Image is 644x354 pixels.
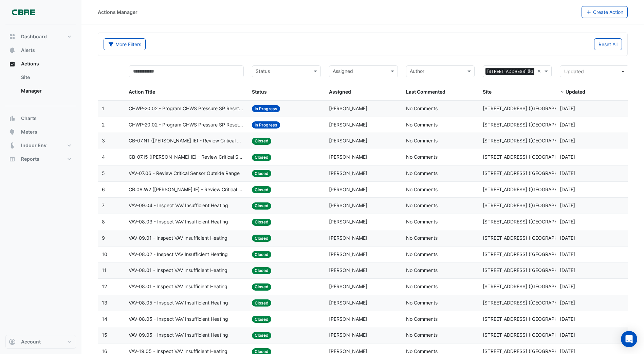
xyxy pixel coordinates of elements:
span: [STREET_ADDRESS] ([GEOGRAPHIC_DATA]) [483,235,579,241]
button: Indoor Env [5,139,76,152]
button: Create Action [582,6,628,18]
span: No Comments [406,267,438,273]
span: [STREET_ADDRESS] ([GEOGRAPHIC_DATA]) [483,283,579,289]
span: Closed [252,332,271,339]
span: VAV-08.02 - Inspect VAV Insufficient Heating [129,251,228,258]
span: 8 [102,219,105,224]
span: Updated [564,68,584,74]
span: Site [483,89,492,95]
span: 2025-09-08T14:14:06.993 [560,105,575,111]
span: [STREET_ADDRESS] ([GEOGRAPHIC_DATA]) [483,332,579,338]
span: Closed [252,267,271,274]
span: Charts [21,115,37,122]
app-icon: Charts [9,115,16,122]
span: In Progress [252,105,280,112]
div: Actions [5,71,76,100]
span: No Comments [406,122,438,127]
span: No Comments [406,186,438,192]
span: No Comments [406,170,438,176]
button: Updated [560,65,629,77]
span: [STREET_ADDRESS] ([GEOGRAPHIC_DATA]) [483,105,579,111]
span: [STREET_ADDRESS] ([GEOGRAPHIC_DATA]) [483,122,579,127]
span: 2025-09-02T08:45:18.309 [560,316,575,322]
button: Account [5,335,76,349]
span: 16 [102,348,107,354]
button: Dashboard [5,30,76,43]
span: No Comments [406,202,438,208]
span: [PERSON_NAME] [329,170,367,176]
span: CHWP-20.02 - Program CHWS Pressure SP Reset Missing Strategy (Energy Saving) [129,105,244,113]
span: VAV-08.05 - Inspect VAV Insufficient Heating [129,299,228,307]
a: Manager [16,84,76,98]
span: No Comments [406,235,438,241]
span: VAV-07.06 - Review Critical Sensor Outside Range [129,170,240,177]
span: Reports [21,156,39,162]
span: No Comments [406,316,438,322]
span: Updated [566,89,585,95]
span: [STREET_ADDRESS] ([GEOGRAPHIC_DATA]) [483,186,579,192]
span: 2025-09-02T08:44:51.059 [560,348,575,354]
app-icon: Meters [9,129,16,135]
app-icon: Alerts [9,47,16,54]
span: 2025-09-02T08:47:14.489 [560,170,575,176]
span: Meters [21,129,37,135]
span: No Comments [406,300,438,306]
span: No Comments [406,154,438,160]
button: Meters [5,125,76,139]
span: No Comments [406,348,438,354]
span: 2025-09-02T08:46:54.264 [560,186,575,192]
span: Closed [252,251,271,258]
span: VAV-08.01 - Inspect VAV Insufficient Heating [129,267,227,274]
span: [PERSON_NAME] [329,219,367,224]
span: [STREET_ADDRESS] ([GEOGRAPHIC_DATA]) [483,170,579,176]
span: 2025-09-02T08:46:42.500 [560,202,575,208]
span: Action Title [129,89,155,95]
button: Actions [5,57,76,71]
span: 11 [102,267,107,273]
span: CB.08.W2 ([PERSON_NAME] IE) - Review Critical Sensor Outside Range [129,186,244,194]
span: CB-07.I5 ([PERSON_NAME] IE) - Review Critical Sensor Outside Range [129,153,244,161]
a: Site [16,71,76,84]
span: 12 [102,283,107,289]
span: [PERSON_NAME] [329,122,367,127]
span: 1 [102,105,104,111]
button: Reset All [594,38,622,50]
span: No Comments [406,332,438,338]
span: 7 [102,202,105,208]
span: Closed [252,283,271,291]
span: Indoor Env [21,142,47,149]
span: [STREET_ADDRESS] ([GEOGRAPHIC_DATA]) [483,138,579,143]
span: 15 [102,332,107,338]
span: Assigned [329,89,351,95]
span: Closed [252,299,271,307]
app-icon: Actions [9,60,16,67]
div: Open Intercom Messenger [621,331,637,347]
span: 2025-09-02T08:45:33.773 [560,283,575,289]
span: [PERSON_NAME] [329,154,367,160]
span: Account [21,338,41,345]
span: [STREET_ADDRESS] ([GEOGRAPHIC_DATA]) [483,267,579,273]
span: No Comments [406,219,438,224]
span: Actions [21,60,39,67]
span: 4 [102,154,105,160]
span: Last Commented [406,89,445,95]
span: Closed [252,170,271,177]
span: VAV-08.03 - Inspect VAV Insufficient Heating [129,218,228,226]
span: [PERSON_NAME] [329,186,367,192]
span: [PERSON_NAME] [329,235,367,241]
span: No Comments [406,283,438,289]
span: [STREET_ADDRESS] ([GEOGRAPHIC_DATA]) [483,348,579,354]
span: [STREET_ADDRESS] ([GEOGRAPHIC_DATA]) [483,251,579,257]
span: 2025-09-02T08:44:59.830 [560,332,575,338]
span: [PERSON_NAME] [329,300,367,306]
span: VAV-08.01 - Inspect VAV Insufficient Heating [129,283,227,291]
button: More Filters [104,38,146,50]
span: 2025-09-02T08:45:48.145 [560,251,575,257]
span: [STREET_ADDRESS] ([GEOGRAPHIC_DATA]) [483,300,579,306]
span: 2 [102,122,105,127]
span: 2025-09-02T08:45:26.343 [560,300,575,306]
app-icon: Dashboard [9,33,16,40]
span: [PERSON_NAME] [329,316,367,322]
span: 2025-09-02T08:45:41.175 [560,267,575,273]
span: VAV-09.01 - Inspect VAV Insufficient Heating [129,234,227,242]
